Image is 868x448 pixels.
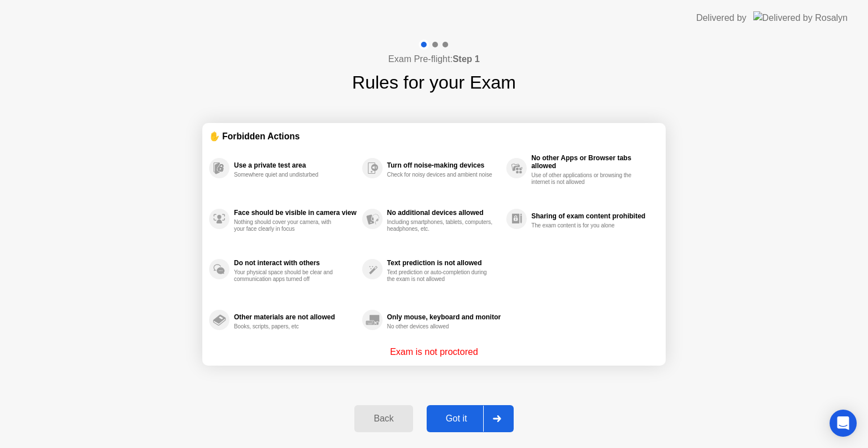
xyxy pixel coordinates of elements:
div: No additional devices allowed [387,209,501,217]
div: Use of other applications or browsing the internet is not allowed [531,172,638,186]
div: Got it [430,414,483,424]
div: Books, scripts, papers, etc [234,323,341,330]
div: Including smartphones, tablets, computers, headphones, etc. [387,219,494,232]
b: Step 1 [453,54,480,64]
div: Text prediction is not allowed [387,259,501,267]
div: Your physical space should be clear and communication apps turned off [234,269,341,283]
p: Exam is not proctored [390,345,478,359]
div: Use a private test area [234,161,357,169]
div: Sharing of exam content prohibited [531,212,653,220]
div: The exam content is for you alone [531,222,638,229]
img: Delivered by Rosalyn [753,11,848,24]
div: Text prediction or auto-completion during the exam is not allowed [387,269,494,283]
div: ✋ Forbidden Actions [209,130,659,143]
button: Back [354,405,413,432]
div: Delivered by [696,11,747,25]
div: No other Apps or Browser tabs allowed [531,154,653,170]
div: Open Intercom Messenger [830,410,857,437]
div: Somewhere quiet and undisturbed [234,172,341,178]
button: Got it [427,405,514,432]
div: Do not interact with others [234,259,357,267]
div: Other materials are not allowed [234,313,357,321]
div: No other devices allowed [387,323,494,330]
h4: Exam Pre-flight: [388,52,480,66]
div: Back [358,414,409,424]
div: Face should be visible in camera view [234,209,357,217]
div: Only mouse, keyboard and monitor [387,313,501,321]
h1: Rules for your Exam [352,69,516,96]
div: Nothing should cover your camera, with your face clearly in focus [234,219,341,232]
div: Check for noisy devices and ambient noise [387,172,494,178]
div: Turn off noise-making devices [387,161,501,169]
